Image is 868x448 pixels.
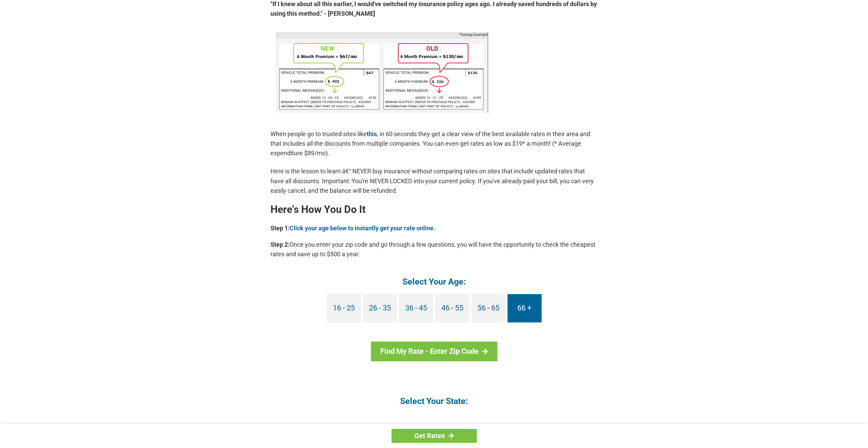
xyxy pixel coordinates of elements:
[371,342,497,361] a: Find My Rate - Enter Zip Code
[367,130,377,138] a: this
[507,294,542,322] a: 66 +
[363,294,397,322] a: 26 - 35
[270,240,598,259] p: Once you enter your zip code and go through a few questions, you will have the opportunity to che...
[270,225,290,232] b: Step 1:
[471,294,505,322] a: 56 - 65
[270,129,598,158] p: When people go to trusted sites like , in 60 seconds they get a clear view of the best available ...
[435,294,469,322] a: 46 - 55
[327,294,361,322] a: 16 - 25
[276,32,488,113] img: savings
[290,225,435,232] a: Click your age below to instantly get your rate online.
[270,395,598,407] h4: Select Your State:
[270,276,598,287] h4: Select Your Age:
[270,241,290,248] b: Step 2:
[270,167,598,195] p: Here is the lesson to learn â€“ NEVER buy insurance without comparing rates on sites that include...
[270,204,598,215] h2: Here's How You Do It
[399,294,433,322] a: 36 - 45
[392,429,477,443] a: Get Rates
